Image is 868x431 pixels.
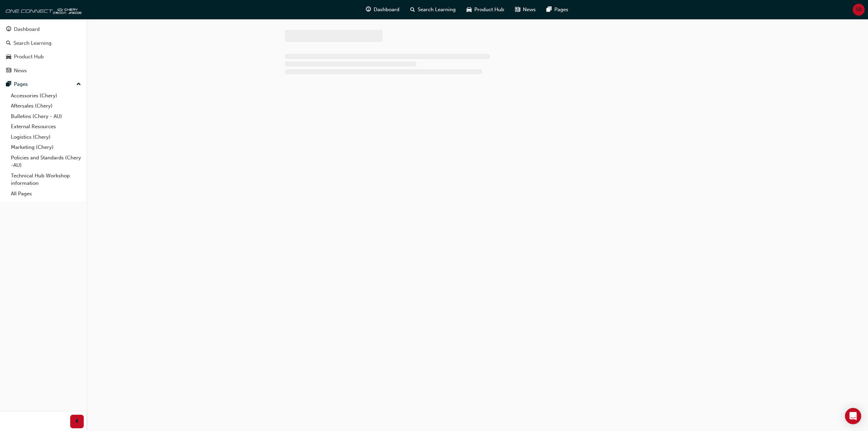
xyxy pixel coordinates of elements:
[3,51,84,63] a: Product Hub
[845,408,861,424] div: Open Intercom Messenger
[3,23,84,36] a: Dashboard
[405,3,461,17] a: search-iconSearch Learning
[8,91,84,101] a: Accessories (Chery)
[410,5,415,14] span: search-icon
[8,121,84,132] a: External Resources
[6,26,11,33] span: guage-icon
[76,80,81,89] span: up-icon
[8,101,84,111] a: Aftersales (Chery)
[3,78,84,91] button: Pages
[14,67,27,75] div: News
[853,4,865,16] button: SB
[554,6,568,14] span: Pages
[3,37,84,50] a: Search Learning
[14,25,40,33] div: Dashboard
[75,417,80,426] span: prev-icon
[3,22,84,78] button: DashboardSearch LearningProduct HubNews
[6,68,11,74] span: news-icon
[8,142,84,153] a: Marketing (Chery)
[6,54,11,60] span: car-icon
[8,153,84,171] a: Policies and Standards (Chery -AU)
[374,6,399,14] span: Dashboard
[474,6,504,14] span: Product Hub
[6,40,11,46] span: search-icon
[3,3,81,16] img: oneconnect
[467,5,472,14] span: car-icon
[8,132,84,142] a: Logistics (Chery)
[8,171,84,189] a: Technical Hub Workshop information
[3,64,84,77] a: News
[418,6,456,14] span: Search Learning
[8,111,84,122] a: Bulletins (Chery - AU)
[14,80,28,88] div: Pages
[6,81,11,87] span: pages-icon
[856,6,862,14] span: SB
[14,39,52,47] div: Search Learning
[8,189,84,199] a: All Pages
[510,3,541,17] a: news-iconNews
[360,3,405,17] a: guage-iconDashboard
[14,53,44,61] div: Product Hub
[515,5,520,14] span: news-icon
[523,6,536,14] span: News
[547,5,552,14] span: pages-icon
[366,5,371,14] span: guage-icon
[461,3,510,17] a: car-iconProduct Hub
[541,3,574,17] a: pages-iconPages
